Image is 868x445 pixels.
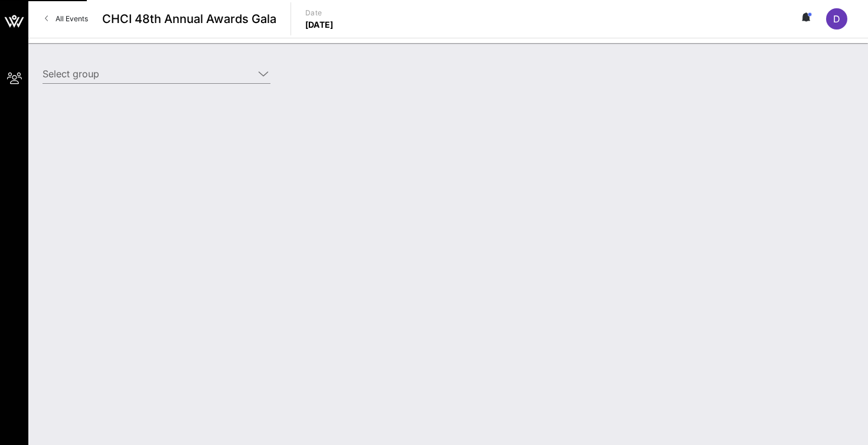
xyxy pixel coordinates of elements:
[102,10,276,28] span: CHCI 48th Annual Awards Gala
[56,14,88,23] span: All Events
[826,8,847,30] div: D
[833,13,840,25] span: D
[305,7,334,19] p: Date
[305,19,334,31] p: [DATE]
[38,9,95,28] a: All Events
